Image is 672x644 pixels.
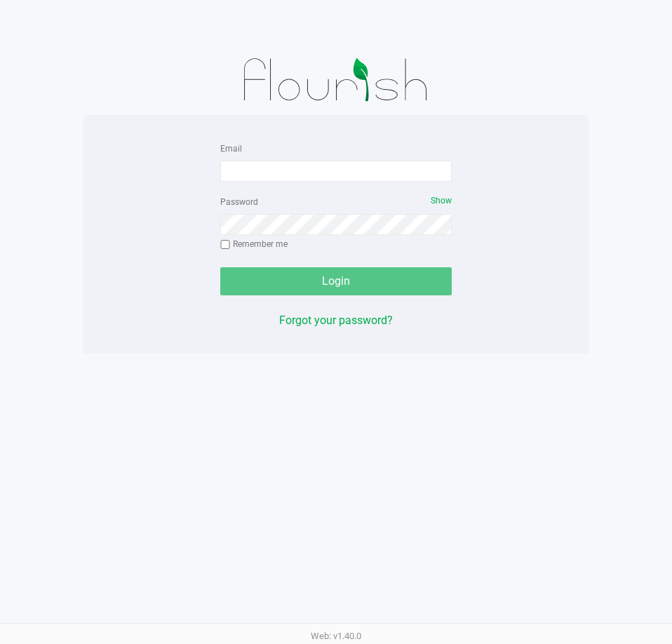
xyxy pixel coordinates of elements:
[220,240,230,250] input: Remember me
[279,312,393,329] button: Forgot your password?
[220,142,242,155] label: Email
[311,631,361,641] span: Web: v1.40.0
[220,196,258,208] label: Password
[431,196,452,206] span: Show
[220,238,288,250] label: Remember me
